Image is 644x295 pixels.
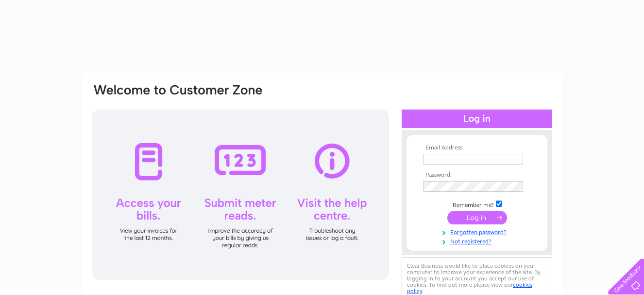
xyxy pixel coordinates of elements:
[421,145,533,151] th: Email Address:
[421,199,533,209] td: Remember me?
[423,236,533,245] a: Not registered?
[423,227,533,236] a: Forgotten password?
[421,172,533,179] th: Password:
[407,281,532,295] a: cookies policy
[447,211,507,224] input: Submit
